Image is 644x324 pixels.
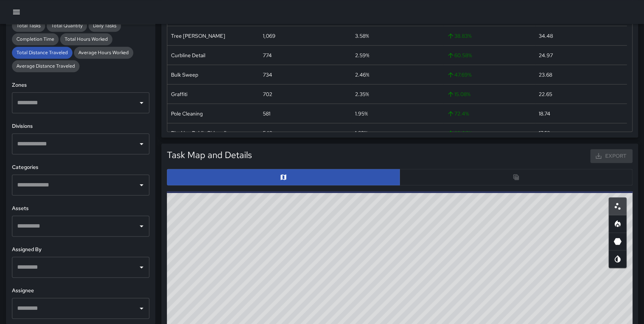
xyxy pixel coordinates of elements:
h6: Assets [12,204,149,213]
div: 1.83% [355,129,367,137]
svg: 3D Heatmap [613,237,622,246]
div: Bulk Sweep [171,71,198,78]
div: Total Quantity [47,20,87,32]
svg: Scatterplot [613,202,622,211]
div: Blocking Public Sidewalk [171,129,228,137]
h6: Assigned By [12,246,149,254]
span: Total Tasks [12,22,45,29]
h5: Task Map and Details [167,149,252,161]
div: Pole Cleaning [171,110,203,117]
div: Completion Time [12,33,59,45]
button: Open [136,139,147,149]
span: 15.08 % [447,90,470,98]
button: Heatmap [609,215,626,233]
div: Curbline Detail [171,52,205,59]
div: 734 [263,71,272,78]
h6: Divisions [12,122,149,130]
span: 38.83 % [447,32,472,40]
svg: Heatmap [613,219,622,228]
div: 18.74 [539,110,550,117]
div: Daily Tasks [88,20,121,32]
button: Scatterplot [609,197,626,215]
div: Average Hours Worked [74,47,133,59]
div: 3.58% [355,32,369,40]
button: Open [136,262,147,272]
span: Total Distance Traveled [12,49,72,56]
span: Total Hours Worked [60,36,112,42]
div: 24.97 [539,52,553,59]
div: 2.46% [355,71,369,78]
div: 22.65 [539,90,552,98]
div: Graffiti [171,90,187,98]
div: Average Distance Traveled [12,60,80,72]
div: 34.48 [539,32,553,40]
span: Total Quantity [47,22,87,29]
button: 3D Heatmap [609,232,626,250]
div: 23.68 [539,71,552,78]
span: Daily Tasks [88,22,121,29]
div: 581 [263,110,270,117]
button: Open [136,98,147,108]
div: 2.59% [355,52,369,59]
span: Average Distance Traveled [12,63,80,69]
span: 60.58 % [447,52,472,59]
div: 548 [263,129,272,137]
span: 72.4 % [447,110,469,117]
div: 702 [263,90,272,98]
span: 82.06 % [447,129,472,137]
div: 2.35% [355,90,369,98]
button: Open [136,221,147,231]
div: 17.68 [539,129,550,137]
span: 47.69 % [447,71,472,78]
div: 1,069 [263,32,276,40]
h6: Assignee [12,287,149,295]
h6: Zones [12,81,149,89]
div: Total Hours Worked [60,33,112,45]
div: 774 [263,52,272,59]
h6: Categories [12,163,149,172]
div: Total Tasks [12,20,45,32]
span: Completion Time [12,36,59,42]
button: Open [136,180,147,190]
div: Tree Wells [171,32,225,40]
div: 1.95% [355,110,368,117]
div: Total Distance Traveled [12,47,72,59]
button: Map Style [609,250,626,268]
svg: Map Style [613,254,622,263]
button: Open [136,303,147,314]
span: Average Hours Worked [74,49,133,56]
